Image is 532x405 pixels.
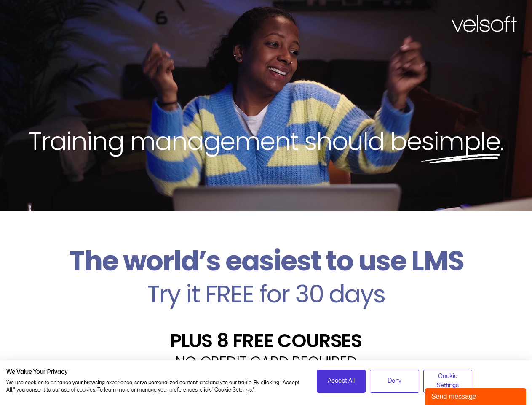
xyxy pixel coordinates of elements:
span: Deny [388,376,401,386]
h2: The world’s easiest to use LMS [6,245,526,278]
button: Deny all cookies [370,370,419,393]
iframe: chat widget [425,386,528,405]
h2: Try it FREE for 30 days [6,282,526,306]
h2: Training management should be . [15,125,517,158]
h2: We Value Your Privacy [6,368,304,376]
button: Accept all cookies [317,370,366,393]
span: Accept All [328,376,355,386]
p: We use cookies to enhance your browsing experience, serve personalized content, and analyze our t... [6,379,304,394]
button: Adjust cookie preferences [423,370,473,393]
span: simple [421,124,500,159]
span: Cookie Settings [429,372,467,391]
h2: PLUS 8 FREE COURSES [6,331,526,350]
